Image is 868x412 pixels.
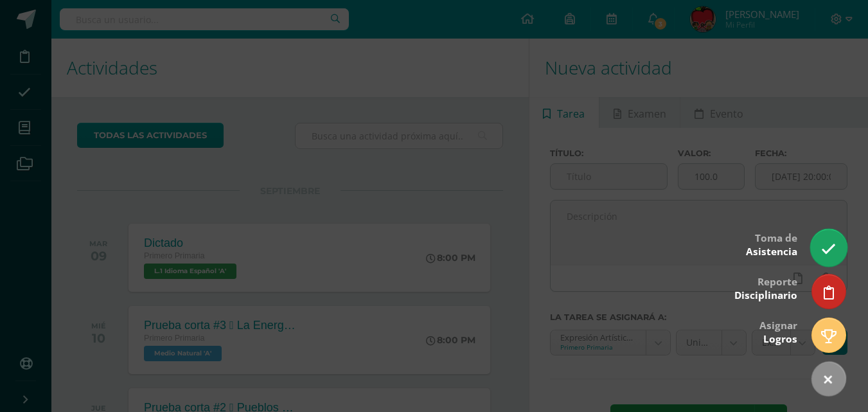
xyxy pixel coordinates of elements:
span: Logros [763,332,797,346]
div: Reporte [734,267,797,309]
div: Asignar [759,310,797,352]
span: Asistencia [746,245,797,258]
div: Toma de [746,223,797,265]
span: Disciplinario [734,289,797,302]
